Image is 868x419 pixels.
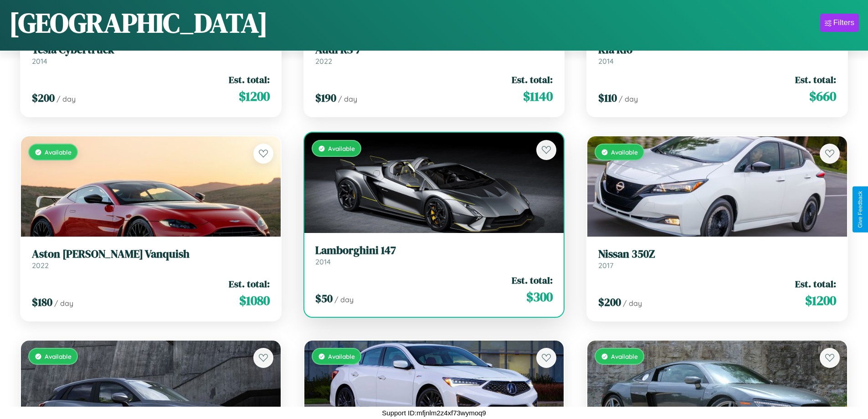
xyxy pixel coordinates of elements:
[598,90,617,105] span: $ 110
[315,90,336,105] span: $ 190
[512,73,553,86] span: Est. total:
[512,274,553,287] span: Est. total:
[229,277,270,290] span: Est. total:
[611,352,638,360] span: Available
[315,244,553,257] h3: Lamborghini 147
[598,43,836,66] a: Kia Rio2014
[598,248,836,261] h3: Nissan 350Z
[338,94,357,103] span: / day
[32,295,52,310] span: $ 180
[32,248,270,270] a: Aston [PERSON_NAME] Vanquish2022
[598,295,621,310] span: $ 200
[32,261,49,270] span: 2022
[9,4,268,41] h1: [GEOGRAPHIC_DATA]
[795,277,836,290] span: Est. total:
[619,94,638,103] span: / day
[820,14,859,32] button: Filters
[805,291,836,310] span: $ 1200
[45,148,72,156] span: Available
[32,57,47,66] span: 2014
[315,43,553,66] a: Audi RS 72022
[795,73,836,86] span: Est. total:
[45,352,72,360] span: Available
[315,244,553,266] a: Lamborghini 1472014
[623,299,642,308] span: / day
[315,291,333,306] span: $ 50
[32,90,55,105] span: $ 200
[328,352,355,360] span: Available
[857,191,863,228] div: Give Feedback
[54,299,73,308] span: / day
[32,43,270,66] a: Tesla Cybertruck2014
[809,87,836,105] span: $ 660
[598,57,614,66] span: 2014
[32,248,270,261] h3: Aston [PERSON_NAME] Vanquish
[526,288,553,306] span: $ 300
[239,291,270,310] span: $ 1080
[315,257,331,266] span: 2014
[334,295,354,304] span: / day
[239,87,270,105] span: $ 1200
[833,18,854,27] div: Filters
[328,145,355,152] span: Available
[56,94,76,103] span: / day
[382,407,486,419] p: Support ID: mfjnlm2z4xf73wymoq9
[229,73,270,86] span: Est. total:
[523,87,553,105] span: $ 1140
[611,148,638,156] span: Available
[598,248,836,270] a: Nissan 350Z2017
[315,57,332,66] span: 2022
[598,261,613,270] span: 2017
